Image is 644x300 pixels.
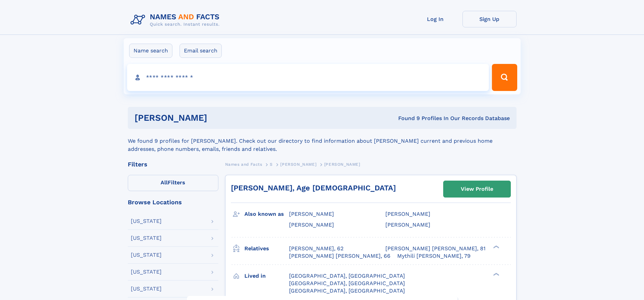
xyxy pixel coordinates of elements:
span: [GEOGRAPHIC_DATA], [GEOGRAPHIC_DATA] [289,273,405,279]
a: [PERSON_NAME], Age [DEMOGRAPHIC_DATA] [231,184,396,192]
span: [PERSON_NAME] [289,211,334,217]
span: [PERSON_NAME] [289,222,334,228]
span: [GEOGRAPHIC_DATA], [GEOGRAPHIC_DATA] [289,280,405,286]
div: [US_STATE] [131,252,162,258]
a: S [270,160,273,168]
div: ❯ [492,272,500,276]
a: Sign Up [462,11,517,27]
a: Names and Facts [225,160,262,168]
div: [US_STATE] [131,286,162,292]
span: [PERSON_NAME] [385,211,430,217]
a: View Profile [444,181,510,197]
h3: Relatives [244,243,289,254]
img: Logo Names and Facts [128,11,225,29]
div: ❯ [492,245,500,249]
a: [PERSON_NAME] [PERSON_NAME], 81 [385,245,485,252]
span: [GEOGRAPHIC_DATA], [GEOGRAPHIC_DATA] [289,287,405,294]
div: [US_STATE] [131,269,162,275]
span: [PERSON_NAME] [324,162,360,167]
div: [US_STATE] [131,235,162,241]
h3: Also known as [244,208,289,220]
div: Filters [128,161,218,167]
div: View Profile [461,181,493,197]
label: Name search [129,44,172,58]
span: S [270,162,273,167]
a: [PERSON_NAME] [280,160,316,168]
span: [PERSON_NAME] [280,162,316,167]
h3: Lived in [244,270,289,282]
div: [US_STATE] [131,218,162,224]
div: We found 9 profiles for [PERSON_NAME]. Check out our directory to find information about [PERSON_... [128,129,517,153]
a: Mythili [PERSON_NAME], 79 [397,252,471,260]
div: Browse Locations [128,199,218,205]
a: [PERSON_NAME] [PERSON_NAME], 66 [289,252,390,260]
a: Log In [408,11,462,27]
a: [PERSON_NAME], 62 [289,245,343,252]
span: [PERSON_NAME] [385,222,430,228]
h1: [PERSON_NAME] [135,114,303,122]
button: Search Button [492,64,517,91]
input: search input [127,64,489,91]
label: Email search [180,44,222,58]
div: Found 9 Profiles In Our Records Database [303,115,510,122]
label: Filters [128,175,218,191]
span: All [161,179,168,186]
